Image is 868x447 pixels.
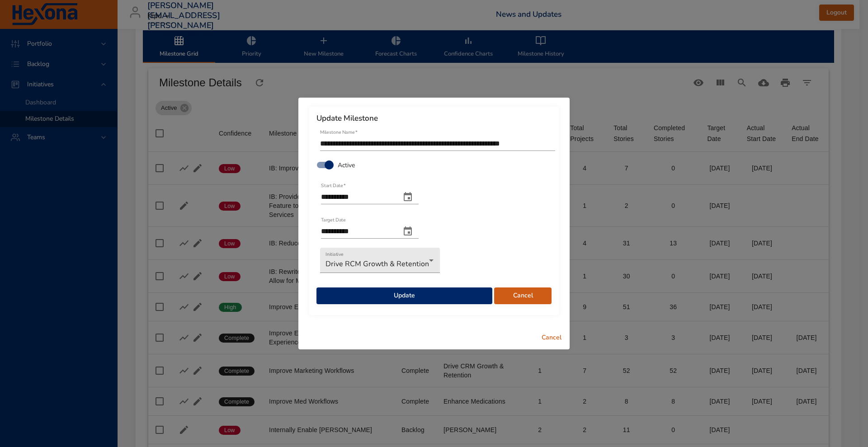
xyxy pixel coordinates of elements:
label: Milestone Name [320,130,358,135]
label: Target Date [321,218,345,223]
button: change end date [397,221,419,242]
span: Cancel [501,290,544,301]
button: Cancel [494,287,552,304]
button: Update [316,287,492,304]
span: Active [338,160,355,170]
span: Cancel [541,332,562,343]
button: Cancel [537,329,566,346]
div: Drive RCM Growth & Retention [320,248,440,273]
label: Start Date [321,184,346,188]
h6: Update Milestone [316,114,552,123]
button: change date [397,186,419,208]
span: Update [324,290,485,301]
